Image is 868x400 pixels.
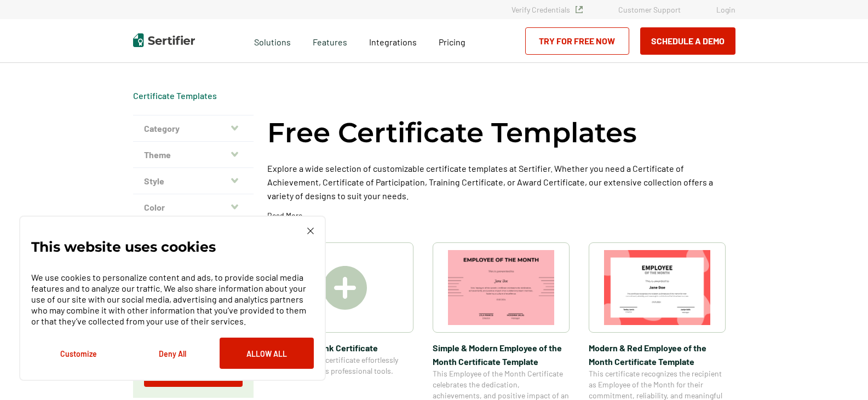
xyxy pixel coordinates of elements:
[604,250,710,325] img: Modern & Red Employee of the Month Certificate Template
[267,161,735,202] p: Explore a wide selection of customizable certificate templates at Sertifier. Whether you need a C...
[716,5,735,14] a: Login
[640,27,735,55] button: Schedule a Demo
[439,37,465,47] span: Pricing
[31,338,125,369] button: Customize
[31,241,216,252] p: This website uses cookies
[433,341,570,368] span: Simple & Modern Employee of the Month Certificate Template
[511,5,583,14] a: Verify Credentials
[369,37,417,47] span: Integrations
[133,168,254,194] button: Style
[31,272,314,327] p: We use cookies to personalize content and ads, to provide social media features and to analyze ou...
[439,34,465,48] a: Pricing
[277,341,413,355] span: Create A Blank Certificate
[448,250,554,325] img: Simple & Modern Employee of the Month Certificate Template
[133,90,217,101] div: Breadcrumb
[133,33,195,47] img: Sertifier | Digital Credentialing Platform
[267,115,637,150] h1: Free Certificate Templates
[267,210,302,221] p: Read More
[254,34,291,48] span: Solutions
[133,90,217,101] span: Certificate Templates
[133,142,254,168] button: Theme
[618,5,681,14] a: Customer Support
[125,338,220,369] button: Deny All
[576,6,583,13] img: Verified
[133,194,254,221] button: Color
[133,90,217,101] a: Certificate Templates
[277,355,413,376] span: Create a blank certificate effortlessly using Sertifier’s professional tools.
[369,34,417,48] a: Integrations
[307,228,314,234] img: Cookie Popup Close
[313,34,347,48] span: Features
[525,27,629,55] a: Try for Free Now
[220,338,314,369] button: Allow All
[323,266,367,310] img: Create A Blank Certificate
[133,115,254,142] button: Category
[589,341,726,368] span: Modern & Red Employee of the Month Certificate Template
